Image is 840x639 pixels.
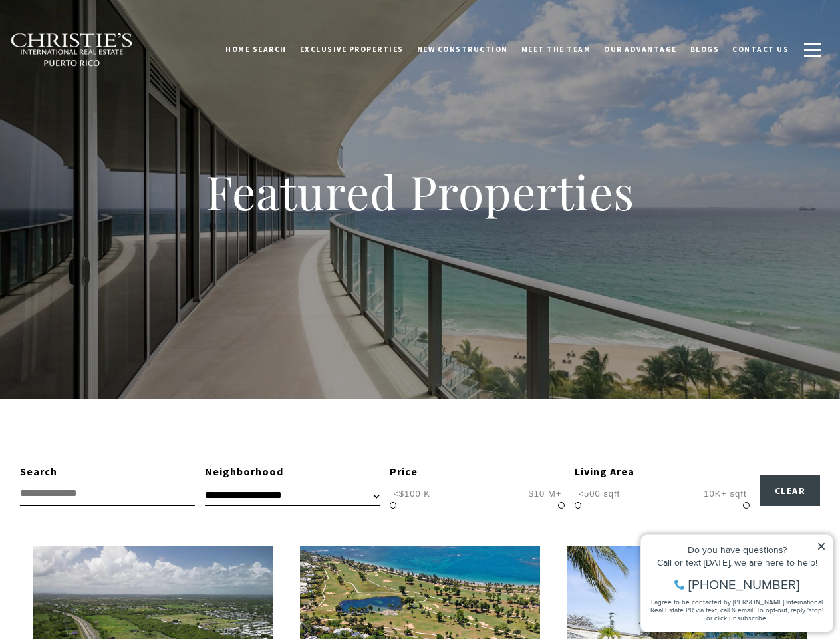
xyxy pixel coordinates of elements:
[55,63,166,76] span: [PHONE_NUMBER]
[690,45,720,54] span: Blogs
[219,33,293,66] a: Home Search
[700,487,750,500] span: 10K+ sqft
[795,31,830,69] button: button
[575,463,750,481] div: Living Area
[14,43,192,52] div: Call or text [DATE], we are here to help!
[121,162,720,221] h1: Featured Properties
[390,487,434,500] span: <$100 K
[17,82,190,107] span: I agree to be contacted by [PERSON_NAME] International Real Estate PR via text, call & email. To ...
[760,475,821,506] button: Clear
[300,45,404,54] span: Exclusive Properties
[732,45,789,54] span: Contact Us
[575,487,623,500] span: <500 sqft
[525,487,565,500] span: $10 M+
[205,463,380,481] div: Neighborhood
[20,463,195,481] div: Search
[14,30,192,39] div: Do you have questions?
[10,33,134,67] img: Christie's International Real Estate black text logo
[597,33,684,66] a: Our Advantage
[293,33,410,66] a: Exclusive Properties
[684,33,726,66] a: Blogs
[410,33,515,66] a: New Construction
[604,45,677,54] span: Our Advantage
[390,463,565,481] div: Price
[515,33,598,66] a: Meet the Team
[417,45,508,54] span: New Construction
